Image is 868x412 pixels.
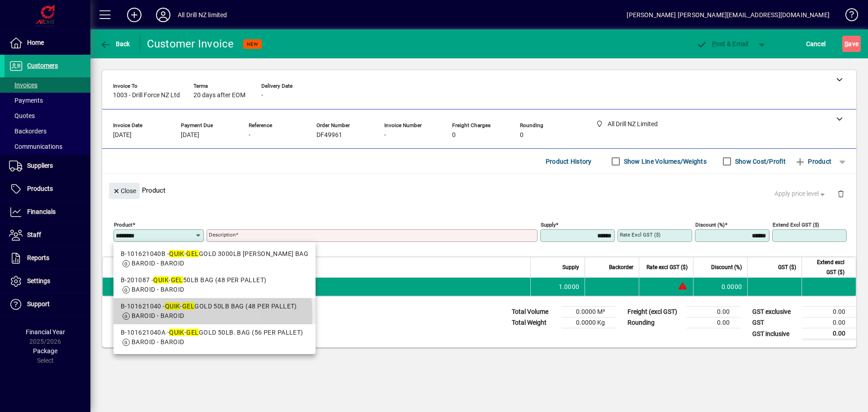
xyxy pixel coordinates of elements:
app-page-header-button: Back [90,36,140,52]
mat-label: Rate excl GST ($) [620,232,660,238]
td: Freight (excl GST) [623,307,686,317]
button: Apply price level [771,186,830,202]
span: Product History [546,154,592,169]
button: Close [109,183,140,199]
span: Payments [9,97,43,104]
span: Cancel [806,37,826,51]
button: Back [98,36,132,52]
a: Suppliers [5,155,90,177]
span: Extend excl GST ($) [807,257,844,277]
em: GEL [186,329,198,336]
span: Rate excl GST ($) [646,262,688,272]
div: All Drill NZ limited [178,8,227,22]
div: B-101621040A - - GOLD 50LB. BAG (56 PER PALLET) [121,328,308,337]
td: 0.00 [686,317,741,328]
span: Products [27,185,53,192]
span: Support [27,300,50,308]
mat-label: Product [114,222,132,228]
mat-option: B-101621040B - QUIK-GEL GOLD 3000LB BULKA BAG [113,246,316,272]
button: Product History [542,153,595,170]
span: BAROID - BAROID [132,286,184,293]
span: Customers [27,62,58,69]
td: 0.0000 Kg [561,317,616,328]
td: GST inclusive [748,328,802,340]
span: Close [113,184,136,199]
span: GST ($) [778,262,796,272]
td: 0.0000 M³ [561,307,616,317]
td: GST [748,317,802,328]
td: Total Weight [507,317,561,328]
a: Staff [5,224,90,246]
span: 20 days after EOM [193,92,245,99]
em: QUIK [169,250,184,257]
span: BAROID - BAROID [132,338,184,346]
a: Reports [5,247,90,270]
div: B-201087 - - 50LB BAG (48 PER PALLET) [121,275,308,285]
td: Total Volume [507,307,561,317]
em: QUIK [165,303,180,310]
td: Rounding [623,317,686,328]
label: Show Cost/Profit [733,157,786,166]
span: Quotes [9,112,35,119]
span: 1.0000 [559,282,580,291]
a: Quotes [5,108,90,123]
span: Package [33,347,57,355]
span: Supply [562,262,579,272]
span: - [249,132,250,139]
a: Financials [5,201,90,223]
span: Suppliers [27,162,53,169]
mat-label: Description [209,232,236,238]
span: Settings [27,277,50,284]
span: Invoices [9,81,38,89]
span: 1003 - Drill Force NZ Ltd [113,92,180,99]
button: Profile [149,7,178,23]
mat-option: B-101621040 - QUIK-GEL GOLD 50LB BAG (48 PER PALLET) [113,298,316,324]
span: - [384,132,386,139]
a: Settings [5,270,90,293]
span: 0 [520,132,524,139]
td: GST exclusive [748,307,802,317]
div: Customer Invoice [147,37,234,51]
em: GEL [186,250,198,257]
button: Save [842,36,861,52]
span: S [844,40,848,47]
a: Knowledge Base [839,2,857,31]
button: Post & Email [692,36,753,52]
span: Backorder [609,262,633,272]
span: Discount (%) [711,262,742,272]
label: Show Line Volumes/Weights [622,157,707,166]
em: QUIK [153,276,169,284]
a: Home [5,32,90,54]
div: [PERSON_NAME] [PERSON_NAME][EMAIL_ADDRESS][DOMAIN_NAME] [627,8,830,22]
span: NEW [247,41,258,47]
app-page-header-button: Delete [830,189,852,198]
span: DF49961 [316,132,342,139]
span: Financials [27,208,56,215]
span: Communications [9,143,62,150]
div: B-101621040B - - GOLD 3000LB [PERSON_NAME] BAG [121,249,308,259]
td: 0.00 [802,317,856,328]
a: Products [5,178,90,200]
div: Product [102,174,856,207]
span: BAROID - BAROID [132,260,184,267]
mat-label: Discount (%) [695,222,725,228]
em: QUIK [169,329,184,336]
mat-option: B-201087 - QUIK-GEL 50LB BAG (48 PER PALLET) [113,272,316,298]
span: Home [27,39,44,46]
span: Apply price level [774,189,827,199]
em: GEL [171,276,183,284]
span: Staff [27,231,41,238]
span: Reports [27,254,49,261]
app-page-header-button: Close [107,186,142,194]
td: 0.00 [686,307,741,317]
button: Cancel [804,36,828,52]
mat-option: B-101621040A - QUIK-GEL GOLD 50LB. BAG (56 PER PALLET) [113,324,316,350]
button: Delete [830,183,852,204]
span: - [261,92,263,99]
td: 0.0000 [693,278,747,296]
a: Backorders [5,123,90,139]
span: ave [844,37,859,51]
div: B-101621040 - - GOLD 50LB BAG (48 PER PALLET) [121,302,308,311]
a: Invoices [5,77,90,93]
span: P [712,40,716,47]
